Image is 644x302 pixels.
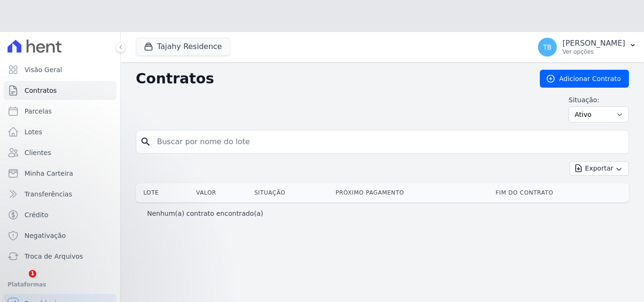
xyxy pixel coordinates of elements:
[8,279,113,290] div: Plataformas
[569,95,629,105] label: Situação:
[147,209,263,218] p: Nenhum(a) contrato encontrado(a)
[4,247,116,266] a: Troca de Arquivos
[4,205,116,224] a: Crédito
[140,136,151,147] i: search
[530,34,644,60] button: TB [PERSON_NAME] Ver opções
[4,185,116,204] a: Transferências
[4,81,116,100] a: Contratos
[562,39,625,48] p: [PERSON_NAME]
[4,226,116,245] a: Negativação
[4,143,116,162] a: Clientes
[540,70,629,88] a: Adicionar Contrato
[250,183,331,202] th: Situação
[151,132,625,151] input: Buscar por nome do lote
[29,270,36,278] span: 1
[492,183,629,202] th: Fim do Contrato
[25,148,51,157] span: Clientes
[7,171,196,277] iframe: Intercom notifications mensagem
[4,60,116,79] a: Visão Geral
[543,44,552,50] span: TB
[25,86,57,95] span: Contratos
[570,161,629,176] button: Exportar
[25,106,52,116] span: Parcelas
[136,70,525,87] h2: Contratos
[25,127,42,137] span: Lotes
[4,102,116,121] a: Parcelas
[4,122,116,141] a: Lotes
[136,38,230,56] button: Tajahy Residence
[25,169,73,178] span: Minha Carteira
[562,48,625,56] p: Ver opções
[4,164,116,183] a: Minha Carteira
[192,183,250,202] th: Valor
[25,65,62,74] span: Visão Geral
[9,270,32,293] iframe: Intercom live chat
[332,183,492,202] th: Próximo Pagamento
